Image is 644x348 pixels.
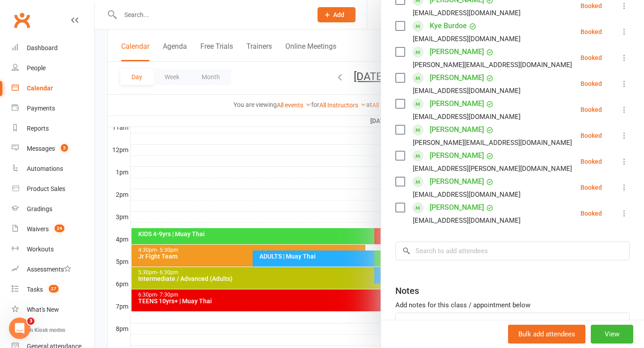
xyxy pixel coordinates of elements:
[55,225,64,232] span: 24
[430,19,467,33] a: Kye Burdoe
[395,242,630,260] input: Search to add attendees
[591,325,633,344] button: View
[12,239,94,259] a: Workouts
[12,78,94,98] a: Calendar
[395,300,630,310] div: Add notes for this class / appointment below
[430,123,484,137] a: [PERSON_NAME]
[580,184,602,191] div: Booked
[413,189,521,200] div: [EMAIL_ADDRESS][DOMAIN_NAME]
[413,215,521,226] div: [EMAIL_ADDRESS][DOMAIN_NAME]
[413,59,572,71] div: [PERSON_NAME][EMAIL_ADDRESS][DOMAIN_NAME]
[61,144,68,152] span: 3
[27,266,71,273] div: Assessments
[27,185,65,192] div: Product Sales
[580,29,602,35] div: Booked
[580,158,602,165] div: Booked
[508,325,585,344] button: Bulk add attendees
[430,97,484,111] a: [PERSON_NAME]
[12,259,94,280] a: Assessments
[27,318,34,325] span: 3
[580,55,602,61] div: Booked
[430,45,484,59] a: [PERSON_NAME]
[27,246,54,253] div: Workouts
[580,3,602,9] div: Booked
[27,306,59,313] div: What's New
[11,9,33,31] a: Clubworx
[430,174,484,189] a: [PERSON_NAME]
[413,137,572,149] div: [PERSON_NAME][EMAIL_ADDRESS][DOMAIN_NAME]
[12,119,94,139] a: Reports
[12,280,94,300] a: Tasks 27
[413,163,572,174] div: [EMAIL_ADDRESS][PERSON_NAME][DOMAIN_NAME]
[12,58,94,78] a: People
[395,284,419,297] div: Notes
[27,145,55,152] div: Messages
[27,165,63,172] div: Automations
[12,219,94,239] a: Waivers 24
[413,33,521,45] div: [EMAIL_ADDRESS][DOMAIN_NAME]
[27,105,55,112] div: Payments
[580,106,602,113] div: Booked
[413,85,521,97] div: [EMAIL_ADDRESS][DOMAIN_NAME]
[27,64,46,72] div: People
[580,210,602,216] div: Booked
[27,205,52,212] div: Gradings
[12,139,94,159] a: Messages 3
[580,81,602,87] div: Booked
[12,179,94,199] a: Product Sales
[27,286,43,293] div: Tasks
[27,44,58,51] div: Dashboard
[9,318,30,339] iframe: Intercom live chat
[12,159,94,179] a: Automations
[12,98,94,119] a: Payments
[27,125,49,132] div: Reports
[413,7,521,19] div: [EMAIL_ADDRESS][DOMAIN_NAME]
[430,149,484,163] a: [PERSON_NAME]
[12,38,94,58] a: Dashboard
[12,300,94,320] a: What's New
[49,285,59,293] span: 27
[27,85,53,92] div: Calendar
[430,200,484,215] a: [PERSON_NAME]
[580,132,602,139] div: Booked
[413,111,521,123] div: [EMAIL_ADDRESS][DOMAIN_NAME]
[12,199,94,219] a: Gradings
[27,225,49,233] div: Waivers
[430,71,484,85] a: [PERSON_NAME]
